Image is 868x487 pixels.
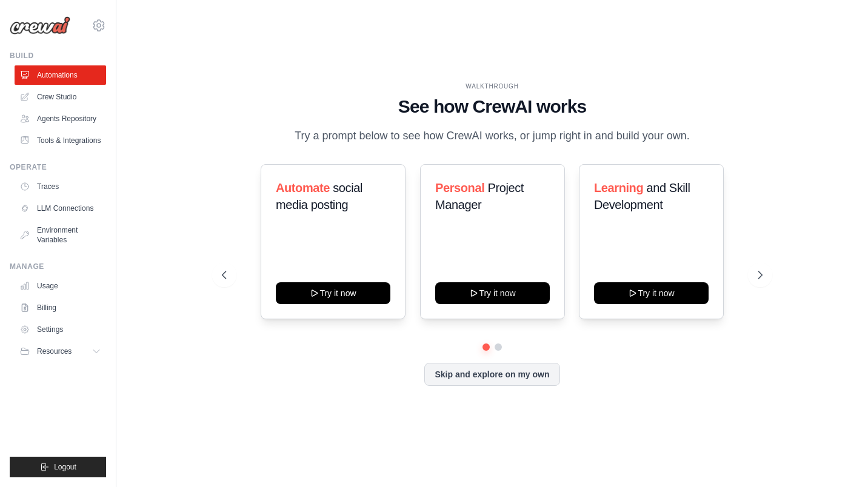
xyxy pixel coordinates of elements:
iframe: Chat Widget [807,429,868,487]
span: Automate [276,181,330,194]
span: Logout [54,462,76,472]
button: Try it now [276,282,390,304]
a: Environment Variables [15,220,106,250]
a: Billing [15,298,106,317]
a: Agents Repository [15,109,106,128]
h1: See how CrewAI works [222,96,763,118]
div: WALKTHROUGH [222,82,763,91]
button: Try it now [435,282,550,304]
a: Usage [15,276,106,296]
div: Operate [10,162,106,172]
div: Build [10,51,106,61]
button: Try it now [594,282,709,304]
span: social media posting [276,181,362,211]
button: Skip and explore on my own [424,363,559,386]
a: Crew Studio [15,87,106,107]
button: Logout [10,457,106,477]
p: Try a prompt below to see how CrewAI works, or jump right in and build your own. [289,127,696,145]
button: Resources [15,342,106,361]
a: Tools & Integrations [15,131,106,150]
span: Project Manager [435,181,524,211]
a: Traces [15,177,106,196]
div: Manage [10,262,106,271]
span: Personal [435,181,484,194]
span: Learning [594,181,643,194]
span: Resources [37,346,72,356]
a: Automations [15,65,106,85]
img: Logo [10,16,70,35]
a: LLM Connections [15,199,106,218]
a: Settings [15,320,106,339]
